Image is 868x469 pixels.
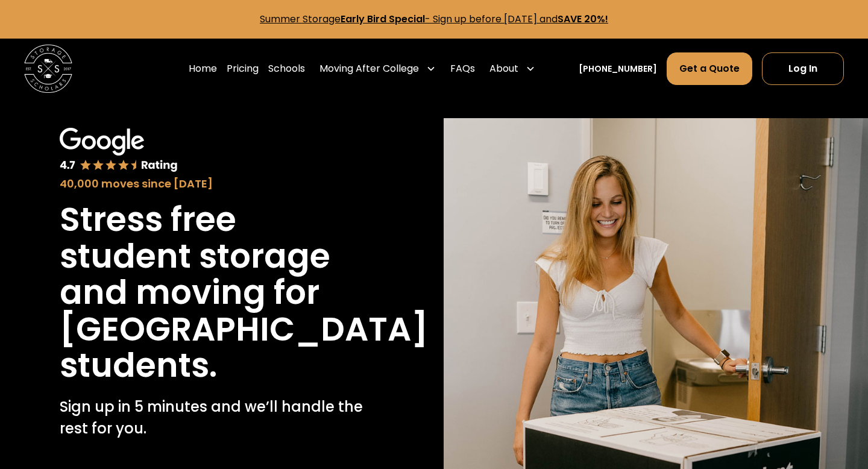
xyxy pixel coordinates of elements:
div: Moving After College [319,61,419,76]
img: Storage Scholars main logo [24,45,72,93]
h1: [GEOGRAPHIC_DATA] [60,311,428,348]
a: Home [189,52,217,86]
img: Google 4.7 star rating [60,128,178,173]
a: Log In [762,52,844,85]
a: Pricing [227,52,259,86]
strong: Early Bird Special [341,12,425,26]
div: 40,000 moves since [DATE] [60,175,365,192]
div: Moving After College [315,52,441,86]
div: About [489,61,518,76]
a: [PHONE_NUMBER] [579,63,657,75]
strong: SAVE 20%! [558,12,608,26]
a: Get a Quote [667,52,752,85]
h1: Stress free student storage and moving for [60,201,365,311]
h1: students. [60,347,217,384]
a: Schools [268,52,305,86]
div: About [485,52,540,86]
a: Summer StorageEarly Bird Special- Sign up before [DATE] andSAVE 20%! [260,12,608,26]
p: Sign up in 5 minutes and we’ll handle the rest for you. [60,396,365,439]
a: FAQs [450,52,475,86]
